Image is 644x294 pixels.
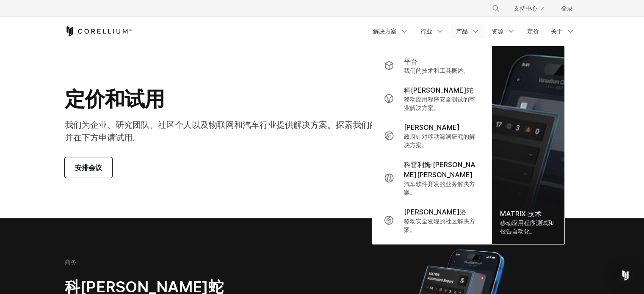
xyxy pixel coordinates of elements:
font: 资源 [492,27,503,35]
font: 登录 [561,5,573,12]
font: 我们的技术和工具概述。 [404,67,469,74]
font: 商务 [65,258,77,266]
font: [PERSON_NAME] [404,123,460,132]
font: 行业 [420,27,432,35]
img: Matrix_WebNav_1x [492,46,564,244]
div: Open Intercom Messenger [615,265,636,286]
div: 导航菜单 [481,1,580,16]
a: 安排会议 [65,157,112,178]
font: 定价和试用 [65,86,164,111]
a: [PERSON_NAME]洛 移动安全发现的社区解决方案。 [377,202,486,239]
font: 平台 [404,57,417,66]
font: 移动安全发现的社区解决方案。 [404,217,475,233]
font: 我们为企业、研究团队、社区个人以及物联网和汽车行业提供解决方案。探索我们的产品并在下方申请试用。 [65,120,395,143]
a: 科[PERSON_NAME]蛇 移动应用程序安全测试的商业解决方案。 [377,80,486,117]
a: [PERSON_NAME] 政府针对移动漏洞研究的解决方案。 [377,117,486,154]
div: 导航菜单 [368,24,580,39]
a: 科雷利姆·[PERSON_NAME][PERSON_NAME] 汽车软件开发的业务解决方案。 [377,154,486,202]
font: 安排会议 [75,163,102,172]
font: 汽车软件开发的业务解决方案。 [404,180,475,196]
font: 产品 [456,27,468,35]
a: 科雷利姆之家 [65,26,132,36]
font: 移动应用程序安全测试的商业解决方案。 [404,96,475,111]
font: 科[PERSON_NAME]蛇 [404,86,473,94]
a: 平台 我们的技术和工具概述。 [377,51,486,80]
font: [PERSON_NAME]洛 [404,208,467,216]
a: MATRIX 技术 移动应用程序测试和报告自动化。 [492,46,564,244]
font: MATRIX 技术 [500,209,541,218]
font: 定价 [527,27,539,35]
font: 解决方案 [373,27,397,35]
font: 移动应用程序测试和报告自动化。 [500,219,553,235]
font: 支持中心 [514,5,537,12]
font: 科雷利姆·[PERSON_NAME][PERSON_NAME] [404,160,475,179]
font: 关于 [551,27,563,35]
button: 搜索 [488,1,503,16]
font: 政府针对移动漏洞研究的解决方案。 [404,133,475,148]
